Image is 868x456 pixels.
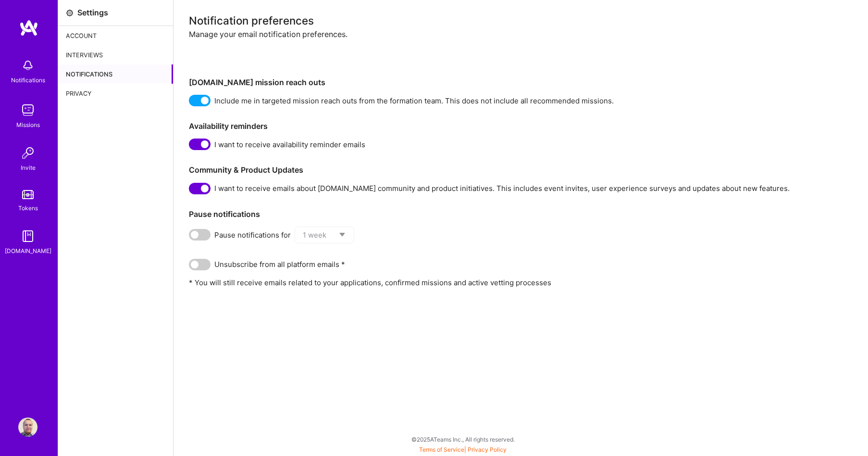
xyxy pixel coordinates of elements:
[189,278,853,288] p: * You will still receive emails related to your applications, confirmed missions and active vetti...
[189,165,853,175] h3: Community & Product Updates
[18,101,37,120] img: teamwork
[18,143,37,163] img: Invite
[189,210,853,219] h3: Pause notifications
[189,78,853,87] h3: [DOMAIN_NAME] mission reach outs
[18,203,38,213] div: Tokens
[214,259,345,269] span: Unsubscribe from all platform emails *
[58,64,173,84] div: Notifications
[58,45,173,64] div: Interviews
[58,26,173,45] div: Account
[214,230,291,240] span: Pause notifications for
[66,9,74,17] i: icon Settings
[214,183,790,193] span: I want to receive emails about [DOMAIN_NAME] community and product initiatives. This includes eve...
[189,29,853,70] div: Manage your email notification preferences.
[5,246,51,256] div: [DOMAIN_NAME]
[19,19,38,37] img: logo
[16,418,40,437] a: User Avatar
[419,446,464,453] a: Terms of Service
[18,56,37,75] img: bell
[419,446,507,453] span: |
[468,446,507,453] a: Privacy Policy
[77,8,108,18] div: Settings
[58,84,173,103] div: Privacy
[21,163,36,173] div: Invite
[16,120,40,130] div: Missions
[214,139,365,150] span: I want to receive availability reminder emails
[58,427,868,451] div: © 2025 ATeams Inc., All rights reserved.
[18,418,37,437] img: User Avatar
[22,190,34,199] img: tokens
[18,227,37,246] img: guide book
[11,75,45,85] div: Notifications
[214,96,614,106] span: Include me in targeted mission reach outs from the formation team. This does not include all reco...
[189,15,853,25] div: Notification preferences
[189,122,853,131] h3: Availability reminders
